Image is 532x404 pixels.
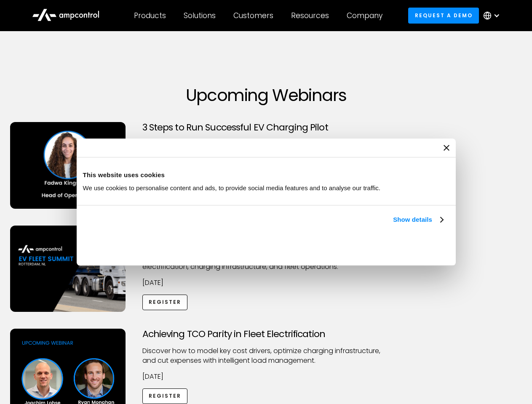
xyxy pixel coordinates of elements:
[233,11,273,20] div: Customers
[134,11,166,20] div: Products
[142,295,188,310] a: Register
[142,278,390,287] p: [DATE]
[142,388,188,404] a: Register
[184,11,216,20] div: Solutions
[142,329,390,340] h3: Achieving TCO Parity in Fleet Electrification
[10,85,522,105] h1: Upcoming Webinars
[347,11,382,20] div: Company
[393,215,443,225] a: Show details
[83,184,381,191] span: We use cookies to personalise content and ads, to provide social media features and to analyse ou...
[291,11,329,20] div: Resources
[142,122,390,133] h3: 3 Steps to Run Successful EV Charging Pilot
[444,145,449,151] button: Close banner
[142,346,390,365] p: Discover how to model key cost drivers, optimize charging infrastructure, and cut expenses with i...
[142,372,390,381] p: [DATE]
[408,8,479,23] a: Request a demo
[325,234,446,259] button: Okay
[83,170,449,180] div: This website uses cookies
